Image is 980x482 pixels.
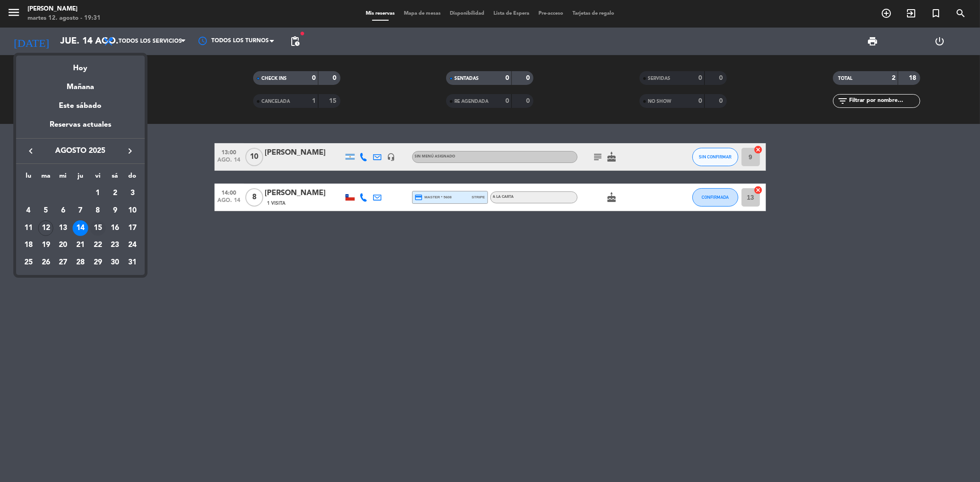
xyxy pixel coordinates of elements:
[23,145,39,157] button: keyboard_arrow_left
[37,171,55,185] th: martes
[20,254,37,271] td: 25 de agosto de 2025
[89,185,107,202] td: 1 de agosto de 2025
[73,220,88,236] div: 14
[122,145,138,157] button: keyboard_arrow_right
[107,185,123,201] div: 2
[39,145,122,157] span: agosto 2025
[125,237,140,253] div: 24
[72,202,89,219] td: 7 de agosto de 2025
[38,203,54,219] div: 5
[16,74,145,93] div: Mañana
[20,185,89,202] td: AGO.
[38,237,54,253] div: 19
[125,220,140,236] div: 17
[124,219,141,237] td: 17 de agosto de 2025
[107,254,124,271] td: 30 de agosto de 2025
[72,171,89,185] th: jueves
[21,255,36,270] div: 25
[16,93,145,119] div: Este sábado
[73,203,88,219] div: 7
[54,254,72,271] td: 27 de agosto de 2025
[90,185,106,201] div: 1
[37,202,55,219] td: 5 de agosto de 2025
[107,237,124,254] td: 23 de agosto de 2025
[90,237,106,253] div: 22
[107,171,124,185] th: sábado
[20,237,37,254] td: 18 de agosto de 2025
[73,255,88,270] div: 28
[125,146,136,157] i: keyboard_arrow_right
[89,237,107,254] td: 22 de agosto de 2025
[124,202,141,219] td: 10 de agosto de 2025
[90,255,106,270] div: 29
[89,254,107,271] td: 29 de agosto de 2025
[107,219,124,237] td: 16 de agosto de 2025
[38,220,54,236] div: 12
[107,220,123,236] div: 16
[72,219,89,237] td: 14 de agosto de 2025
[20,219,37,237] td: 11 de agosto de 2025
[54,219,72,237] td: 13 de agosto de 2025
[20,202,37,219] td: 4 de agosto de 2025
[55,203,71,219] div: 6
[25,146,36,157] i: keyboard_arrow_left
[124,185,141,202] td: 3 de agosto de 2025
[107,255,123,270] div: 30
[21,203,36,219] div: 4
[124,254,141,271] td: 31 de agosto de 2025
[21,237,36,253] div: 18
[89,202,107,219] td: 8 de agosto de 2025
[54,237,72,254] td: 20 de agosto de 2025
[107,185,124,202] td: 2 de agosto de 2025
[55,255,71,270] div: 27
[16,119,145,138] div: Reservas actuales
[37,237,55,254] td: 19 de agosto de 2025
[125,255,140,270] div: 31
[90,220,106,236] div: 15
[90,203,106,219] div: 8
[89,171,107,185] th: viernes
[124,171,141,185] th: domingo
[37,254,55,271] td: 26 de agosto de 2025
[125,185,140,201] div: 3
[124,237,141,254] td: 24 de agosto de 2025
[16,56,145,74] div: Hoy
[89,219,107,237] td: 15 de agosto de 2025
[55,237,71,253] div: 20
[54,202,72,219] td: 6 de agosto de 2025
[72,237,89,254] td: 21 de agosto de 2025
[38,255,54,270] div: 26
[54,171,72,185] th: miércoles
[125,203,140,219] div: 10
[107,202,124,219] td: 9 de agosto de 2025
[107,237,123,253] div: 23
[21,220,36,236] div: 11
[20,171,37,185] th: lunes
[72,254,89,271] td: 28 de agosto de 2025
[73,237,88,253] div: 21
[55,220,71,236] div: 13
[107,203,123,219] div: 9
[37,219,55,237] td: 12 de agosto de 2025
